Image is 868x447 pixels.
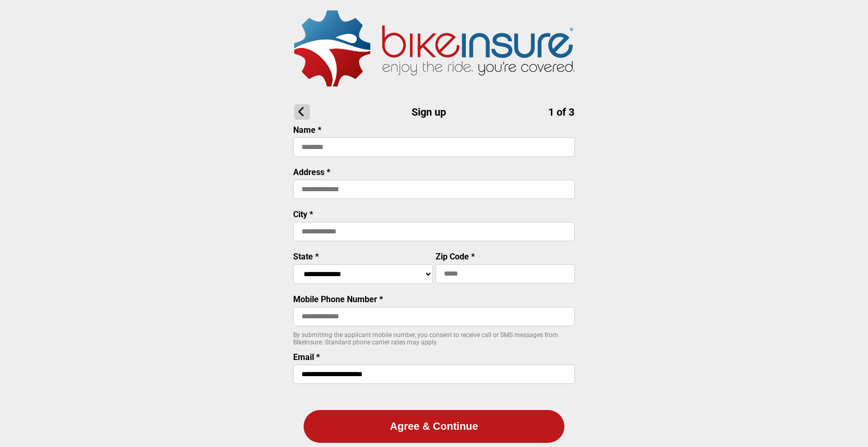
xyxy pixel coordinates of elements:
p: By submitting the applicant mobile number, you consent to receive call or SMS messages from BikeI... [293,331,575,346]
h1: Sign up [294,104,574,120]
label: Name * [293,125,321,135]
span: 1 of 3 [548,106,574,118]
label: State * [293,252,319,262]
label: Email * [293,352,320,362]
button: Agree & Continue [304,410,564,443]
label: City * [293,209,313,219]
label: Zip Code * [436,252,475,262]
label: Mobile Phone Number * [293,294,383,304]
label: Address * [293,167,330,177]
